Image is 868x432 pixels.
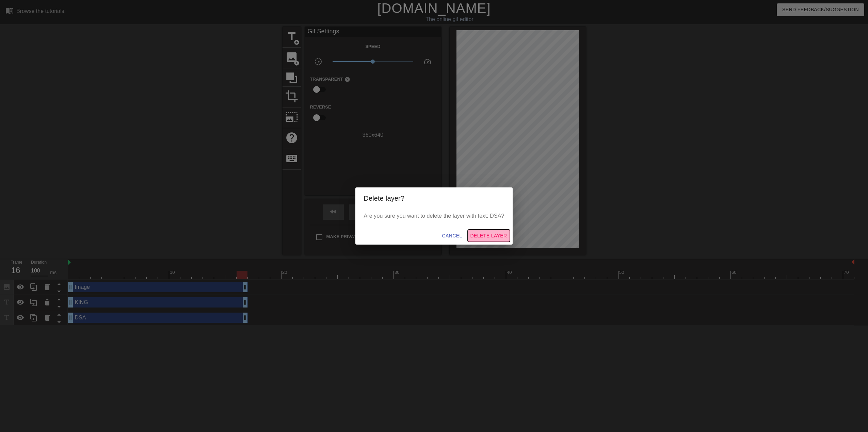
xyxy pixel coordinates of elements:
button: Cancel [439,230,465,242]
h2: Delete layer? [364,193,504,204]
span: Delete Layer [470,232,507,240]
button: Delete Layer [468,230,510,242]
span: Cancel [442,232,462,240]
p: Are you sure you want to delete the layer with text: DSA? [364,212,504,220]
